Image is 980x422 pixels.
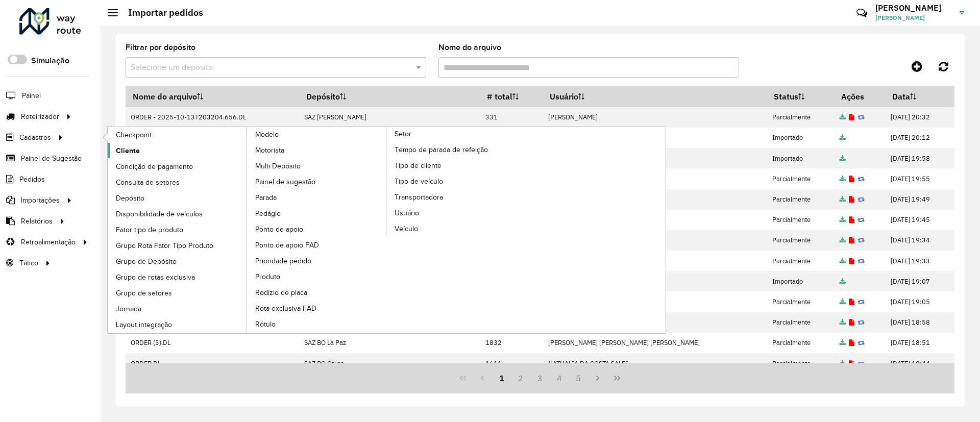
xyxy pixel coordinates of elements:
span: Condição de pagamento [116,161,193,172]
a: Arquivo completo [840,154,846,163]
span: Grupo de rotas exclusiva [116,272,195,283]
span: Cadastros [19,132,51,143]
td: Parcialmente [767,230,834,251]
a: Arquivo completo [840,297,846,306]
button: Last Page [607,368,627,388]
a: Reimportar [857,215,865,224]
a: Tempo de parada de refeição [386,142,526,157]
td: [DATE] 18:44 [885,353,954,374]
a: Exibir log de erros [849,359,854,368]
span: Rota exclusiva FAD [255,303,316,314]
a: Arquivo completo [840,359,846,368]
span: Roteirizador [21,111,59,122]
td: Parcialmente [767,210,834,230]
a: Motorista [247,142,387,158]
button: 1 [492,368,511,388]
td: Parcialmente [767,107,834,128]
a: Pedágio [247,206,387,221]
span: Retroalimentação [21,237,76,247]
span: Ponto de apoio [255,224,303,235]
a: Reimportar [857,338,865,347]
span: Painel de sugestão [255,177,315,187]
a: Exibir log de erros [849,236,854,244]
span: Layout integração [116,319,172,330]
a: Disponibilidade de veículos [108,206,248,221]
button: 4 [550,368,569,388]
td: [DATE] 19:49 [885,189,954,210]
a: Exibir log de erros [849,318,854,327]
span: Pedidos [19,174,45,185]
a: Painel de sugestão [247,174,387,189]
span: Rótulo [255,319,276,330]
td: [DATE] 18:58 [885,312,954,333]
a: Depósito [108,190,248,206]
td: [DATE] 19:05 [885,291,954,312]
a: Reimportar [857,297,865,306]
td: Importado [767,148,834,168]
span: Usuário [395,208,419,218]
a: Layout integração [108,317,248,332]
button: Next Page [588,368,607,388]
a: Cliente [108,143,248,158]
a: Exibir log de erros [849,113,854,121]
a: Arquivo completo [840,113,846,121]
a: Usuário [386,205,526,220]
td: [DATE] 19:34 [885,230,954,251]
th: # total [480,86,543,107]
label: Filtrar por depósito [126,41,195,54]
a: Rótulo [247,316,387,332]
td: [DATE] 19:58 [885,148,954,168]
a: Rota exclusiva FAD [247,301,387,316]
a: Setor [247,127,526,333]
a: Exibir log de erros [849,215,854,224]
th: Usuário [543,86,767,107]
td: ORDER (3).DL [126,333,299,353]
a: Arquivo completo [840,338,846,347]
a: Contato Rápido [851,2,873,24]
a: Arquivo completo [840,318,846,327]
td: SAZ BO Oruro [299,353,480,374]
h2: Importar pedidos [118,7,203,18]
th: Status [767,86,834,107]
td: Parcialmente [767,291,834,312]
span: Transportadora [395,192,443,203]
span: Grupo de Depósito [116,256,177,267]
a: Prioridade pedido [247,253,387,268]
td: [PERSON_NAME] [543,107,767,128]
label: Simulação [31,55,69,67]
label: Nome do arquivo [438,41,501,54]
span: Tempo de parada de refeição [395,144,488,155]
a: Exibir log de erros [849,338,854,347]
td: [DATE] 20:32 [885,107,954,128]
span: Ponto de apoio FAD [255,240,319,251]
td: Importado [767,271,834,291]
span: Painel de Sugestão [21,153,82,164]
span: [PERSON_NAME] [875,13,952,22]
td: Parcialmente [767,251,834,271]
a: Arquivo completo [840,175,846,183]
a: Fator tipo de produto [108,222,248,237]
button: 3 [530,368,550,388]
span: Prioridade pedido [255,256,311,266]
th: Depósito [299,86,480,107]
span: Depósito [116,193,144,204]
a: Grupo Rota Fator Tipo Produto [108,238,248,253]
a: Modelo [108,127,387,333]
a: Tipo de veículo [386,173,526,189]
td: [DATE] 19:55 [885,168,954,189]
a: Grupo de rotas exclusiva [108,269,248,285]
a: Arquivo completo [840,277,846,286]
td: Parcialmente [767,189,834,210]
a: Multi Depósito [247,158,387,173]
span: Multi Depósito [255,161,301,171]
span: Jornada [116,304,141,314]
a: Condição de pagamento [108,159,248,174]
button: 5 [569,368,589,388]
a: Checkpoint [108,127,248,142]
span: Parada [255,192,277,203]
span: Grupo Rota Fator Tipo Produto [116,240,213,251]
a: Reimportar [857,236,865,244]
span: Consulta de setores [116,177,180,188]
span: Relatórios [21,216,53,227]
td: 331 [480,107,543,128]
